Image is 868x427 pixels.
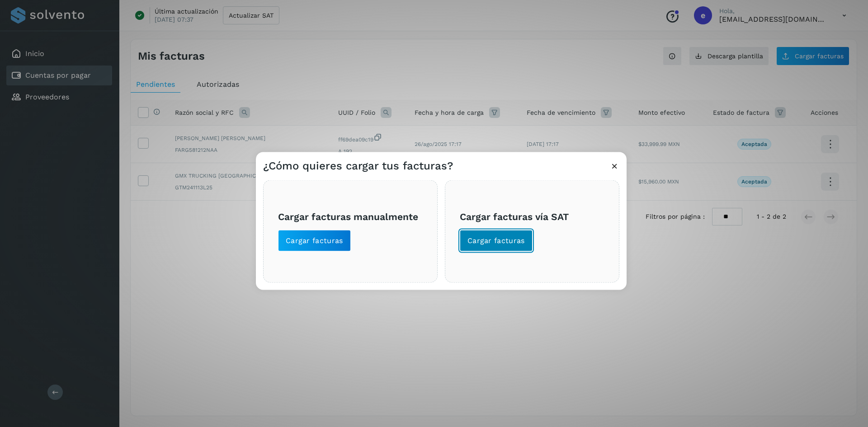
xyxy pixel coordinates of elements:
button: Cargar facturas [460,230,533,251]
button: Cargar facturas [278,230,351,251]
h3: Cargar facturas vía SAT [460,211,604,222]
h3: Cargar facturas manualmente [278,211,423,222]
span: Cargar facturas [467,235,525,245]
span: Cargar facturas [286,235,343,245]
h3: ¿Cómo quieres cargar tus facturas? [263,159,453,172]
